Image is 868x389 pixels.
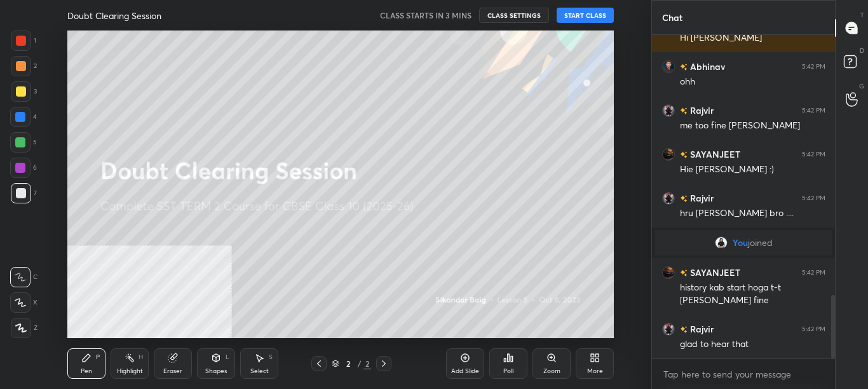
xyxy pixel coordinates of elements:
[680,119,825,132] div: me too fine [PERSON_NAME]
[543,368,560,374] div: Zoom
[688,322,714,336] h6: Rajvir
[662,192,675,205] img: c58f1784ef4049b399c21c1a47f6a290.jpg
[10,132,37,153] div: 5
[11,318,37,338] div: Z
[680,107,688,114] img: no-rating-badge.077c3623.svg
[680,195,688,202] img: no-rating-badge.077c3623.svg
[680,32,825,44] div: Hi [PERSON_NAME]
[139,354,143,360] div: H
[380,10,471,21] h5: CLASS STARTS IN 3 MINS
[680,338,825,351] div: glad to hear that
[357,360,361,367] div: /
[587,368,603,374] div: More
[10,267,37,287] div: C
[117,368,143,374] div: Highlight
[680,326,688,333] img: no-rating-badge.077c3623.svg
[680,151,688,158] img: no-rating-badge.077c3623.svg
[860,46,864,55] p: D
[363,358,371,369] div: 2
[81,368,92,374] div: Pen
[652,35,836,358] div: grid
[680,76,825,88] div: ohh
[680,207,825,220] div: hru [PERSON_NAME] bro ....
[652,1,693,34] p: Chat
[802,269,825,276] div: 5:42 PM
[859,81,864,91] p: G
[10,158,37,178] div: 6
[96,354,100,360] div: P
[451,368,479,374] div: Add Slide
[11,31,36,51] div: 1
[688,266,740,279] h6: SAYANJEET
[503,368,513,374] div: Poll
[662,148,675,161] img: 599055bc1cb541b99b1a70a2069e4074.jpg
[662,323,675,336] img: c58f1784ef4049b399c21c1a47f6a290.jpg
[10,292,37,313] div: X
[680,294,825,307] div: [PERSON_NAME] fine
[680,163,825,176] div: Hie [PERSON_NAME] :)
[715,236,728,249] img: 0ff201b69d314e6aaef8e932575912d6.jpg
[802,63,825,71] div: 5:42 PM
[748,238,773,248] span: joined
[688,104,714,117] h6: Rajvir
[11,56,37,76] div: 2
[802,194,825,202] div: 5:42 PM
[226,354,229,360] div: L
[250,368,269,374] div: Select
[688,147,740,161] h6: SAYANJEET
[688,191,714,205] h6: Rajvir
[662,266,675,279] img: 599055bc1cb541b99b1a70a2069e4074.jpg
[11,81,37,102] div: 3
[11,183,37,203] div: 7
[662,60,675,73] img: 6b2e68e78a5e4de6a10315578e55fd5b.jpg
[688,60,725,73] h6: Abhinav
[342,360,355,367] div: 2
[479,8,549,23] button: CLASS SETTINGS
[802,151,825,158] div: 5:42 PM
[680,282,825,294] div: history kab start hoga t-t
[860,10,864,20] p: T
[802,107,825,114] div: 5:42 PM
[662,104,675,117] img: c58f1784ef4049b399c21c1a47f6a290.jpg
[163,368,182,374] div: Eraser
[67,10,161,22] h4: Doubt Clearing Session
[557,8,614,23] button: START CLASS
[10,107,37,127] div: 4
[205,368,227,374] div: Shapes
[680,270,688,276] img: no-rating-badge.077c3623.svg
[733,238,748,248] span: You
[680,64,688,71] img: no-rating-badge.077c3623.svg
[802,325,825,333] div: 5:42 PM
[269,354,273,360] div: S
